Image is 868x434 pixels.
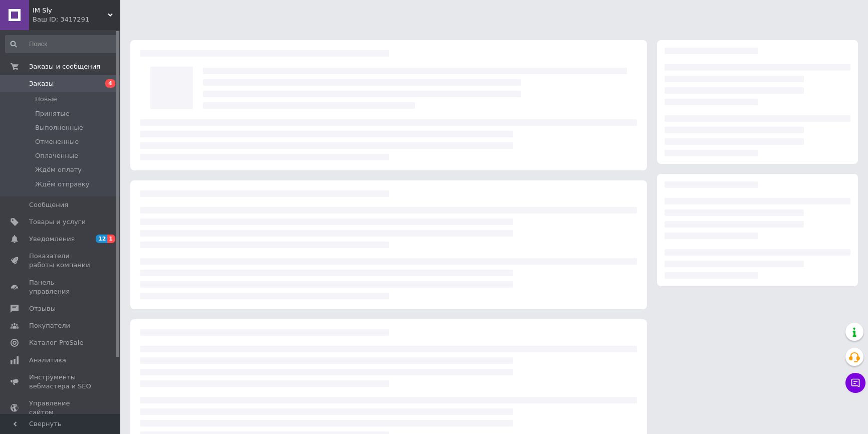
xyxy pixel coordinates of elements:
[33,15,120,24] div: Ваш ID: 3417291
[29,304,56,313] span: Отзывы
[96,235,107,243] span: 12
[845,373,865,393] button: Чат с покупателем
[35,109,70,118] span: Принятые
[35,151,78,160] span: Оплаченные
[35,95,57,104] span: Новые
[29,373,93,391] span: Инструменты вебмастера и SEO
[29,278,93,296] span: Панель управления
[29,356,66,365] span: Аналитика
[29,200,68,209] span: Сообщения
[5,35,118,53] input: Поиск
[29,399,93,417] span: Управление сайтом
[29,218,86,227] span: Товары и услуги
[33,6,108,15] span: IM Sly
[29,338,83,347] span: Каталог ProSale
[29,235,75,244] span: Уведомления
[35,165,82,174] span: Ждём оплату
[29,79,54,88] span: Заказы
[35,137,79,146] span: Отмененные
[35,123,83,132] span: Выполненные
[105,79,115,88] span: 4
[29,62,100,71] span: Заказы и сообщения
[35,180,89,189] span: Ждём отправку
[107,235,115,243] span: 1
[29,321,70,330] span: Покупатели
[29,252,93,270] span: Показатели работы компании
